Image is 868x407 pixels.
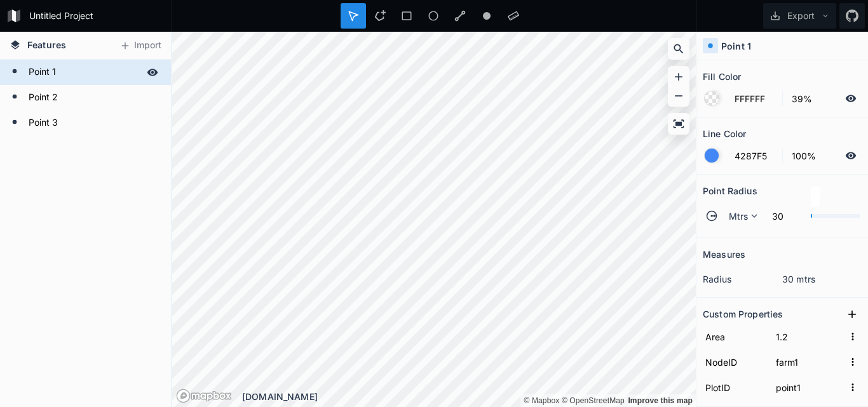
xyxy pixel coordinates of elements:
[773,352,844,371] input: Empty
[703,352,767,371] input: Name
[763,3,836,29] button: Export
[703,181,757,201] h2: Point Radius
[703,304,783,324] h2: Custom Properties
[703,67,741,86] h2: Fill Color
[773,378,844,397] input: Empty
[524,396,559,405] a: Mapbox
[113,36,168,56] button: Import
[628,396,693,405] a: Map feedback
[562,396,625,405] a: OpenStreetMap
[703,272,782,286] dt: radius
[703,124,746,143] h2: Line Color
[703,327,767,346] input: Name
[729,210,749,223] span: Mtrs
[721,39,751,53] h4: Point 1
[773,327,844,346] input: Empty
[764,208,804,224] input: 0
[703,244,745,264] h2: Measures
[27,38,66,51] span: Features
[176,389,232,403] a: Mapbox logo
[703,378,767,397] input: Name
[782,272,862,286] dd: 30 mtrs
[242,390,696,403] div: [DOMAIN_NAME]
